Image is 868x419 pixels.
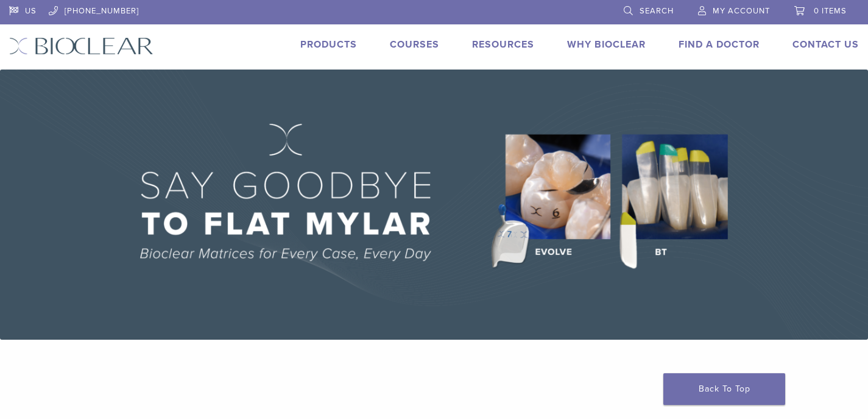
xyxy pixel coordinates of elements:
a: Resources [472,38,534,51]
a: Products [300,38,357,51]
a: Why Bioclear [567,38,646,51]
a: Find A Doctor [679,38,760,51]
a: Back To Top [663,373,785,405]
a: Courses [390,38,439,51]
img: Bioclear [9,37,153,55]
a: Contact Us [792,38,859,51]
span: Search [640,6,674,16]
span: 0 items [814,6,847,16]
span: My Account [713,6,770,16]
